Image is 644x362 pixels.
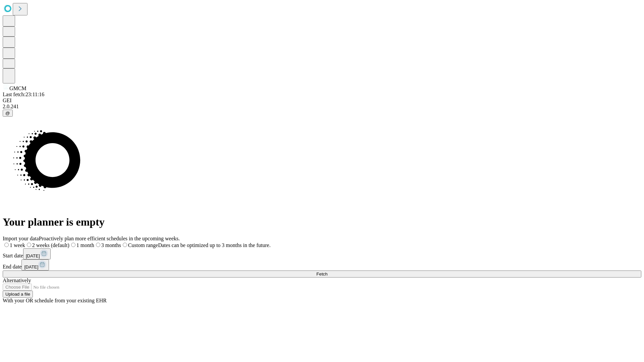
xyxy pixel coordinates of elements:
[71,243,75,247] input: 1 month
[24,264,38,269] span: [DATE]
[76,242,94,248] span: 1 month
[3,291,33,298] button: Upload a file
[3,216,641,228] h1: Your planner is empty
[4,243,9,247] input: 1 week
[3,259,641,270] div: End date
[128,242,158,248] span: Custom range
[23,248,51,259] button: [DATE]
[3,110,13,117] button: @
[316,271,327,277] span: Fetch
[21,259,49,270] button: [DATE]
[3,248,641,259] div: Start date
[5,111,10,116] span: @
[9,85,26,91] span: GMCM
[3,278,31,283] span: Alternatively
[123,243,127,247] input: Custom rangeDates can be optimized up to 3 months in the future.
[10,242,25,248] span: 1 week
[3,98,641,104] div: GEI
[101,242,121,248] span: 3 months
[158,242,270,248] span: Dates can be optimized up to 3 months in the future.
[3,236,39,241] span: Import your data
[96,243,100,247] input: 3 months
[26,253,40,258] span: [DATE]
[32,242,69,248] span: 2 weeks (default)
[3,92,44,97] span: Last fetch: 23:11:16
[3,298,107,303] span: With your OR schedule from your existing EHR
[39,236,180,241] span: Proactively plan more efficient schedules in the upcoming weeks.
[3,104,641,110] div: 2.0.241
[3,270,641,278] button: Fetch
[27,243,31,247] input: 2 weeks (default)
